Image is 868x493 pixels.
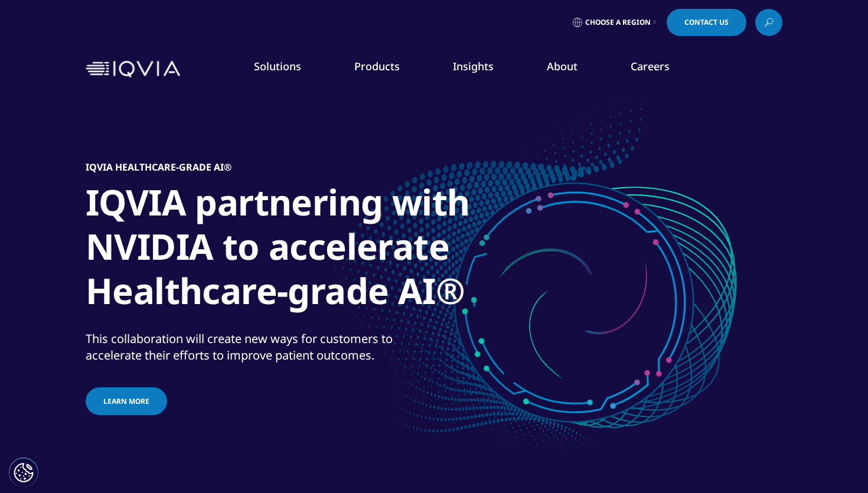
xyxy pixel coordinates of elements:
[9,458,38,487] button: Cookie Settings
[86,331,431,364] div: This collaboration will create new ways for customers to accelerate their efforts to improve pati...
[254,59,301,73] a: Solutions
[667,9,746,36] a: Contact Us
[453,59,494,73] a: Insights
[86,61,180,78] img: IQVIA Healthcare Information Technology and Pharma Clinical Research Company
[86,161,231,173] h5: IQVIA Healthcare-grade AI®
[185,41,782,97] nav: Primary
[354,59,400,73] a: Products
[86,180,528,320] h1: IQVIA partnering with NVIDIA to accelerate Healthcare-grade AI®
[86,387,167,415] a: Learn more
[547,59,577,73] a: About
[103,396,149,406] span: Learn more
[684,19,729,26] span: Contact Us
[585,18,651,27] span: Choose a Region
[86,89,782,490] div: 1 / 4
[631,59,670,73] a: Careers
